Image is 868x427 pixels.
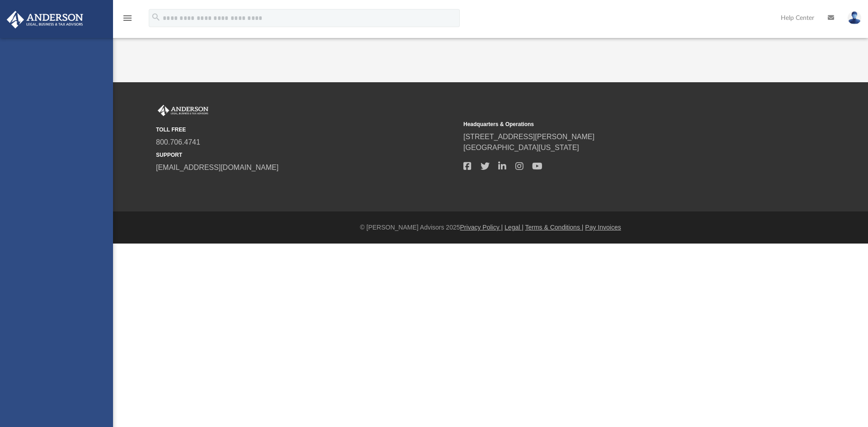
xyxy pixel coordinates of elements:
img: Anderson Advisors Platinum Portal [4,11,86,28]
a: Pay Invoices [585,224,621,231]
img: User Pic [848,11,861,24]
a: menu [122,17,133,23]
i: menu [122,13,133,23]
small: SUPPORT [156,151,457,159]
a: [EMAIL_ADDRESS][DOMAIN_NAME] [156,164,278,171]
i: search [151,12,161,22]
a: [STREET_ADDRESS][PERSON_NAME] [463,133,594,141]
a: Privacy Policy | [460,224,503,231]
small: Headquarters & Operations [463,120,764,128]
small: TOLL FREE [156,126,457,134]
a: [GEOGRAPHIC_DATA][US_STATE] [463,144,579,151]
a: Terms & Conditions | [525,224,584,231]
img: Anderson Advisors Platinum Portal [156,105,210,117]
a: Legal | [505,224,524,231]
a: 800.706.4741 [156,138,200,146]
div: © [PERSON_NAME] Advisors 2025 [113,223,868,232]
